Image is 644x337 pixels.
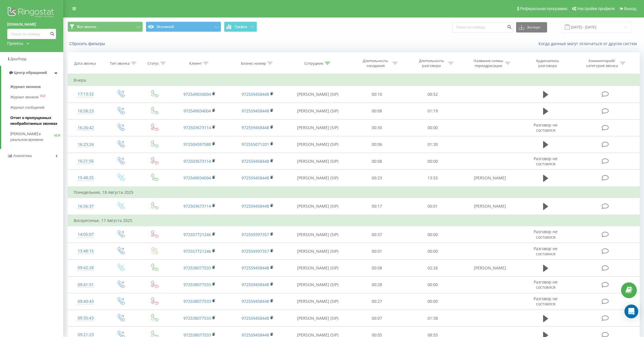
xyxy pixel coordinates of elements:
[68,41,108,46] button: Сбросить фильтры
[183,141,211,147] a: 972504597588
[360,58,391,68] div: Длительность ожидания
[534,122,557,133] span: Разговор не состоялся
[235,25,247,29] span: График
[147,61,159,66] div: Статус
[74,172,98,183] div: 15:48:25
[287,198,349,215] td: [PERSON_NAME] (SIP)
[241,141,269,147] a: 972555071201
[405,119,461,136] td: 00:00
[405,170,461,187] td: 13:55
[74,201,98,212] div: 16:56:37
[13,154,32,158] span: Аналитика
[7,29,56,39] input: Поиск по номеру
[405,310,461,327] td: 01:38
[241,315,269,321] a: 972559458448
[287,243,349,260] td: [PERSON_NAME] (SIP)
[534,229,557,240] span: Разговор не состоялся
[74,229,98,240] div: 14:05:07
[241,203,269,209] a: 972559458448
[241,125,269,130] a: 972559458448
[461,260,519,276] td: [PERSON_NAME]
[534,246,557,256] span: Разговор не состоялся
[68,22,143,32] button: Все звонки
[10,94,39,100] span: Журнал звонков
[146,22,221,32] button: Основной
[14,70,47,75] span: Центр обращений
[241,108,269,114] a: 972559458448
[74,296,98,307] div: 09:40:43
[183,158,211,164] a: 972503673114
[74,106,98,117] div: 16:58:23
[241,175,269,181] a: 972559458448
[349,310,405,327] td: 00:07
[534,156,557,166] span: Разговор не состоялся
[74,156,98,167] div: 16:21:56
[405,243,461,260] td: 00:00
[473,58,504,68] div: Название схемы переадресации
[585,58,619,68] div: Комментарий/категория звонка
[287,103,349,119] td: [PERSON_NAME] (SIP)
[183,282,211,287] a: 972538077533
[10,57,26,61] span: Дашборд
[405,153,461,170] td: 00:00
[405,198,461,215] td: 00:01
[452,22,513,32] input: Поиск по номеру
[624,6,636,11] span: Выход
[10,129,63,145] a: [PERSON_NAME] в реальном времениNEW
[7,22,56,27] a: [DOMAIN_NAME]
[10,92,63,102] a: Журнал звонковOLD
[349,260,405,276] td: 00:08
[349,276,405,293] td: 00:28
[349,293,405,310] td: 00:27
[349,119,405,136] td: 00:30
[461,170,519,187] td: [PERSON_NAME]
[241,91,269,97] a: 972559458448
[183,91,211,97] a: 972549034004
[10,102,63,113] a: Журнал сообщений
[349,170,405,187] td: 00:23
[287,136,349,153] td: [PERSON_NAME] (SIP)
[287,226,349,243] td: [PERSON_NAME] (SIP)
[10,113,63,129] a: Отчет о пропущенных необработанных звонках
[529,58,566,68] div: Аудиозапись разговора
[183,175,211,181] a: 972549034004
[349,198,405,215] td: 00:17
[74,61,96,66] div: Дата звонка
[287,260,349,276] td: [PERSON_NAME] (SIP)
[68,187,640,198] td: Понедельник, 18 Августа 2025
[405,136,461,153] td: 01:30
[183,315,211,321] a: 972538077533
[287,276,349,293] td: [PERSON_NAME] (SIP)
[224,22,257,32] button: График
[7,6,56,20] img: Ringostat logo
[68,215,640,226] td: Воскресенье, 17 Августа 2025
[10,115,60,127] span: Отчет о пропущенных необработанных звонках
[110,61,130,66] div: Тип звонка
[349,136,405,153] td: 00:06
[74,89,98,100] div: 17:13:32
[405,293,461,310] td: 00:00
[287,86,349,103] td: [PERSON_NAME] (SIP)
[287,310,349,327] td: [PERSON_NAME] (SIP)
[183,203,211,209] a: 972503673114
[7,41,23,46] div: Проекты
[74,122,98,133] div: 16:26:42
[241,248,269,254] a: 972559397357
[405,86,461,103] td: 00:52
[74,139,98,150] div: 16:23:24
[405,276,461,293] td: 00:00
[405,226,461,243] td: 00:00
[304,61,323,66] div: Сотрудник
[287,119,349,136] td: [PERSON_NAME] (SIP)
[241,158,269,164] a: 972559458448
[10,82,63,92] a: Журнал звонков
[10,105,44,110] span: Журнал сообщений
[287,153,349,170] td: [PERSON_NAME] (SIP)
[287,170,349,187] td: [PERSON_NAME] (SIP)
[349,86,405,103] td: 00:10
[241,298,269,304] a: 972559458448
[189,61,202,66] div: Клиент
[349,103,405,119] td: 00:08
[516,22,547,32] button: Экспорт
[183,232,211,237] a: 972557721246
